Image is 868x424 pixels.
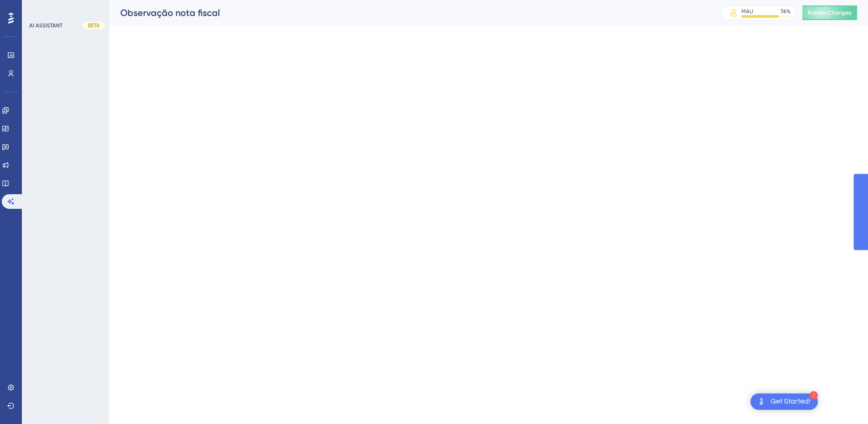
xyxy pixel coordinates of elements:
div: AI ASSISTANT [29,22,62,29]
div: Observação nota fiscal [120,6,699,19]
div: 1 [810,391,818,399]
div: Open Get Started! checklist, remaining modules: 1 [750,393,818,410]
div: BETA [83,22,105,29]
iframe: UserGuiding AI Assistant Launcher [830,388,857,415]
div: MAU [741,8,753,15]
img: launcher-image-alternative-text [756,396,767,407]
div: 76 % [781,8,791,15]
div: Get Started! [770,397,811,407]
span: Publish Changes [808,9,852,16]
button: Publish Changes [802,5,857,20]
